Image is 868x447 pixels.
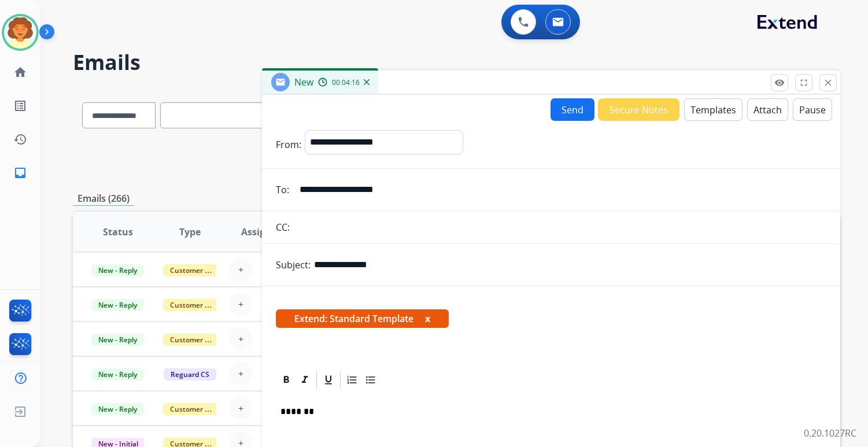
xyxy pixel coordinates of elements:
h2: Emails [73,51,840,74]
span: Status [103,225,133,239]
div: Ordered List [343,371,361,389]
div: Italic [296,371,313,389]
div: Underline [320,371,337,389]
button: + [229,293,252,316]
mat-icon: close [823,77,833,88]
span: New - Reply [91,299,144,311]
span: New - Reply [91,264,144,276]
button: + [229,397,252,420]
span: Customer Support [163,334,238,346]
mat-icon: home [13,65,27,79]
span: Type [179,225,201,239]
p: CC: [276,220,290,234]
mat-icon: list_alt [13,99,27,113]
button: x [425,312,430,326]
div: Bold [278,371,295,389]
span: + [238,297,243,311]
button: Attach [747,98,788,121]
button: Pause [793,98,832,121]
span: 00:04:16 [332,78,360,87]
span: Customer Support [163,264,238,276]
img: avatar [4,16,36,49]
p: Emails (266) [73,191,134,206]
span: New - Reply [91,368,144,380]
span: New - Reply [91,403,144,415]
span: Assignee [241,225,282,239]
p: From: [276,138,301,152]
div: Bullet List [362,371,379,389]
mat-icon: fullscreen [799,77,809,88]
button: + [229,362,252,385]
button: Secure Notes [598,98,679,121]
button: + [229,327,252,350]
span: + [238,367,243,380]
span: + [238,401,243,415]
span: Extend: Standard Template [276,309,449,328]
mat-icon: inbox [13,166,27,180]
span: Customer Support [163,299,238,311]
p: 0.20.1027RC [804,426,856,440]
button: Templates [684,98,743,121]
span: + [238,263,243,276]
mat-icon: remove_red_eye [774,77,785,88]
span: New - Reply [91,334,144,346]
span: + [238,332,243,346]
p: To: [276,183,289,197]
button: Send [551,98,594,121]
span: New [294,76,313,88]
span: Customer Support [163,403,238,415]
button: + [229,258,252,281]
p: Subject: [276,258,311,272]
span: Reguard CS [164,368,216,380]
mat-icon: history [13,132,27,146]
